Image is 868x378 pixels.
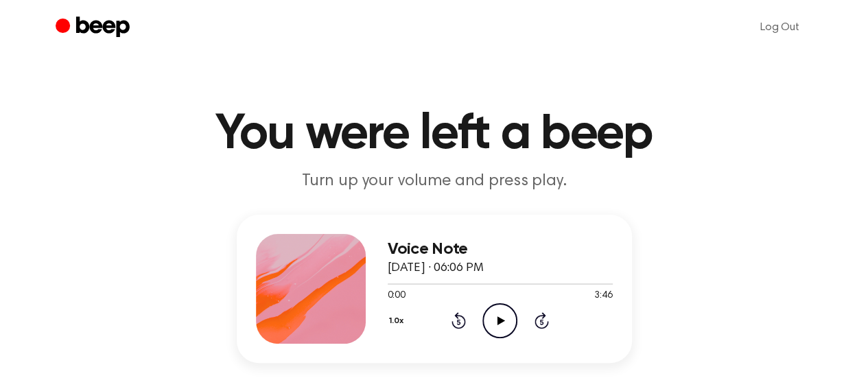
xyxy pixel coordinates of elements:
h3: Voice Note [388,240,613,259]
a: Beep [56,14,133,41]
p: Turn up your volume and press play. [171,170,698,193]
span: 3:46 [594,289,612,303]
span: 0:00 [388,289,406,303]
span: [DATE] · 06:06 PM [388,262,484,274]
h1: You were left a beep [83,110,786,159]
button: 1.0x [388,309,409,333]
a: Log Out [747,11,813,44]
